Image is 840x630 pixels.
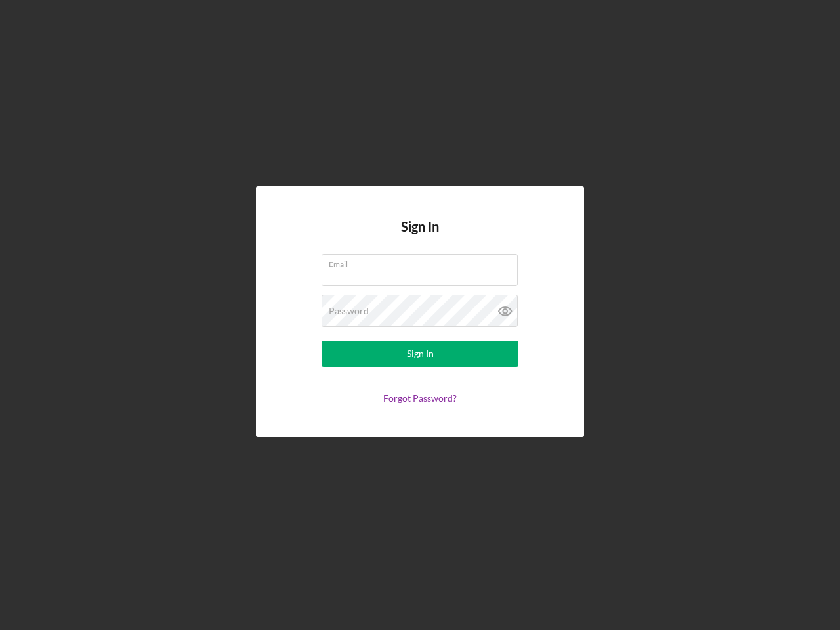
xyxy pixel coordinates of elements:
[329,306,369,316] label: Password
[407,341,434,367] div: Sign In
[383,392,457,404] a: Forgot Password?
[329,255,518,269] label: Email
[401,219,439,254] h4: Sign In
[322,341,518,367] button: Sign In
